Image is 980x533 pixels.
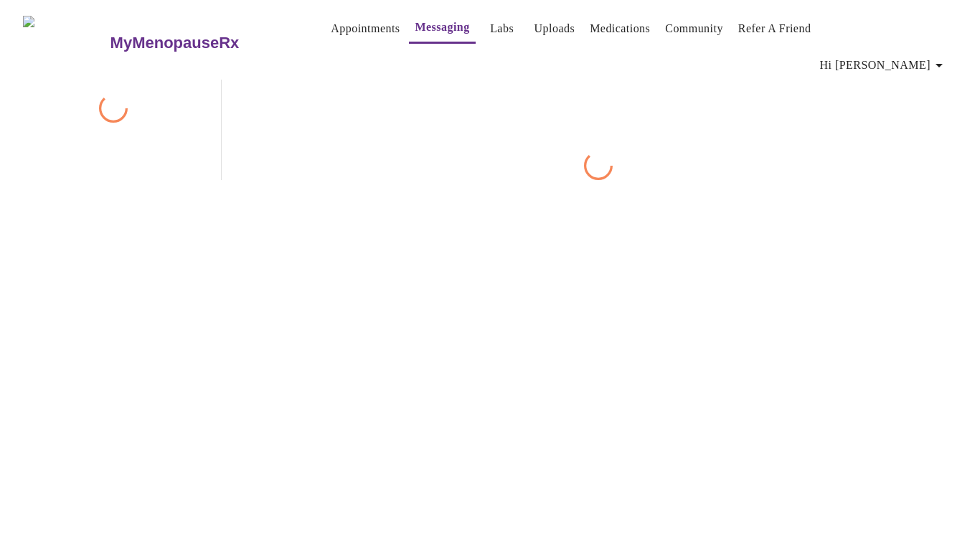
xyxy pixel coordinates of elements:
[23,16,108,70] img: MyMenopauseRx Logo
[108,18,296,68] a: MyMenopauseRx
[325,14,405,43] button: Appointments
[479,14,525,43] button: Labs
[331,19,400,39] a: Appointments
[590,19,650,39] a: Medications
[732,14,817,43] button: Refer a Friend
[415,17,469,37] a: Messaging
[534,19,575,39] a: Uploads
[659,14,729,43] button: Community
[110,34,240,52] h3: MyMenopauseRx
[820,55,948,75] span: Hi [PERSON_NAME]
[409,13,475,44] button: Messaging
[584,14,656,43] button: Medications
[814,51,953,80] button: Hi [PERSON_NAME]
[529,14,581,43] button: Uploads
[665,19,723,39] a: Community
[738,19,811,39] a: Refer a Friend
[490,19,514,39] a: Labs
